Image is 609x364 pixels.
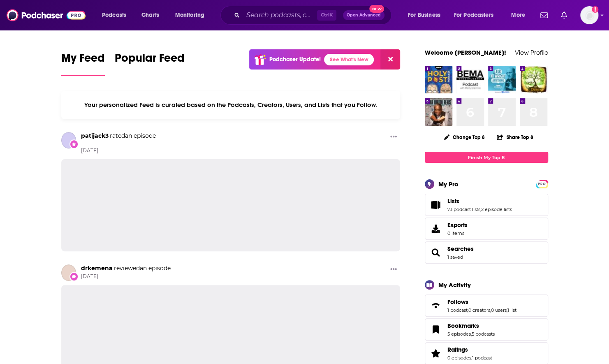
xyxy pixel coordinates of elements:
[402,9,451,22] button: open menu
[96,9,137,22] button: open menu
[110,132,125,139] span: rated
[447,221,468,229] span: Exports
[114,264,140,272] span: reviewed
[81,264,171,272] div: an episode
[115,51,185,70] span: Popular Feed
[228,6,399,25] div: Search podcasts, credits, & more...
[471,331,472,337] span: ,
[580,6,598,24] img: User Profile
[447,197,459,205] span: Lists
[243,9,317,22] input: Search podcasts, credits, & more...
[447,254,463,260] a: 1 saved
[69,272,79,281] div: New Review
[580,6,598,24] span: Logged in as nwierenga
[408,9,440,21] span: For Business
[425,66,452,93] img: The Holy Post
[428,247,444,258] a: Searches
[447,298,468,306] span: Follows
[81,264,113,272] a: drkemena
[507,307,516,313] a: 1 list
[425,98,452,126] a: LeVar Burton Reads
[61,91,401,119] div: Your personalized Feed is curated based on the Podcasts, Creators, Users, and Lists that you Follow.
[580,6,598,24] button: Show profile menu
[428,199,444,211] a: Lists
[447,331,471,337] a: 5 episodes
[428,300,444,311] a: Follows
[269,56,321,63] p: Podchaser Update!
[491,307,507,313] a: 0 users
[537,181,547,187] a: PRO
[81,132,109,139] a: patijack3
[115,51,185,76] a: Popular Feed
[472,331,495,337] a: 5 podcasts
[425,152,548,163] a: Finish My Top 8
[102,9,126,21] span: Podcasts
[61,132,76,148] a: patijack3
[425,218,548,240] a: Exports
[447,322,495,329] a: Bookmarks
[7,7,86,23] img: Podchaser - Follow, Share and Rate Podcasts
[490,307,491,313] span: ,
[425,294,548,317] span: Follows
[425,49,506,56] a: Welcome [PERSON_NAME]!
[387,132,400,142] button: Show More Button
[61,51,105,76] a: My Feed
[449,9,505,22] button: open menu
[447,298,516,306] a: Follows
[439,132,490,142] button: Change Top 8
[136,9,164,22] a: Charts
[592,6,598,13] svg: Add a profile image
[520,66,547,93] img: Write from the Deep
[317,10,336,21] span: Ctrl K
[511,9,525,21] span: More
[481,206,512,212] a: 2 episode lists
[537,181,547,187] span: PRO
[428,348,444,359] a: Ratings
[456,66,484,93] img: The BEMA Podcast
[447,346,468,353] span: Ratings
[480,206,481,212] span: ,
[81,273,171,280] span: [DATE]
[169,9,215,22] button: open menu
[471,355,472,361] span: ,
[515,49,548,56] a: View Profile
[507,307,507,313] span: ,
[537,8,551,22] a: Show notifications dropdown
[69,139,79,148] div: New Rating
[447,307,468,313] a: 1 podcast
[425,318,548,341] span: Bookmarks
[428,223,444,234] span: Exports
[438,180,458,188] div: My Pro
[61,51,105,70] span: My Feed
[175,9,204,21] span: Monitoring
[324,54,374,65] a: See What's New
[438,281,471,289] div: My Activity
[81,147,158,154] span: [DATE]
[447,245,474,253] a: Searches
[488,66,516,93] img: Ask NT Wright Anything
[447,346,492,353] a: Ratings
[109,132,156,139] span: an episode
[425,194,548,216] span: Lists
[505,9,535,22] button: open menu
[425,241,548,264] span: Searches
[468,307,490,313] a: 0 creators
[468,307,468,313] span: ,
[369,5,384,13] span: New
[428,324,444,335] a: Bookmarks
[61,264,76,281] a: drkemena
[472,355,492,361] a: 1 podcast
[347,13,381,17] span: Open Advanced
[454,9,493,21] span: For Podcasters
[141,9,159,21] span: Charts
[496,129,533,145] button: Share Top 8
[447,206,480,212] a: 73 podcast lists
[447,230,468,236] span: 0 items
